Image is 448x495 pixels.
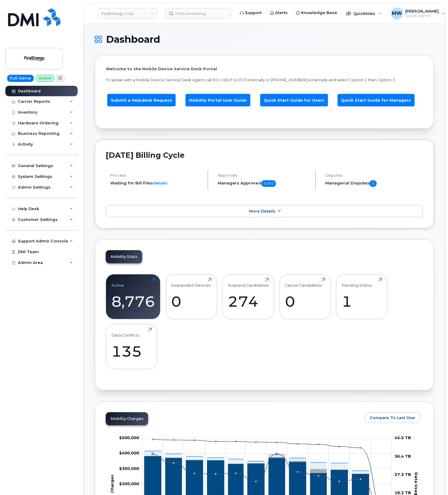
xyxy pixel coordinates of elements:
g: $0 [119,481,139,486]
a: Pending Status1 [342,278,382,316]
p: Welcome to the Mobile Device Service Desk Portal [106,66,423,72]
iframe: Messenger Launcher [422,469,444,491]
div: 8,776 [111,293,155,310]
div: Suspend Candidates [228,278,269,288]
a: details [153,181,168,185]
tspan: $200,000 [119,481,139,486]
tspan: 36.4 TB [395,454,411,459]
span: 0 of 0 [261,180,276,187]
a: Data Conflicts135 [111,328,152,366]
tspan: $400,000 [119,451,139,456]
h4: Disputes [325,173,423,178]
li: Waiting for Bill Files [110,180,202,186]
tspan: 27.3 TB [395,472,411,477]
div: 0 [285,293,325,310]
div: 0 [171,293,211,310]
a: Suspended Devices0 [171,278,211,316]
g: $0 [119,451,139,456]
p: To speak with a Mobile Device Service Desk Agent call 811-HELP (4357) internally or [PHONE_NUMBER... [106,77,423,83]
div: 135 [111,343,152,360]
a: Cancel Candidates0 [285,278,325,316]
h4: Approvals [218,173,310,178]
a: Quick Start Guide for Managers [337,94,415,107]
div: Data Conflicts [111,328,139,337]
span: More Details [249,209,275,213]
a: Submit a Helpdesk Request [107,94,176,107]
a: Quick Start Guide for Users [260,94,328,107]
span: 0 [369,180,377,187]
h2: [DATE] Billing Cycle [106,151,423,160]
span: Compare To Last Year [370,415,415,421]
tspan: $500,000 [119,435,139,440]
tspan: 45.5 TB [395,435,411,440]
h5: Managers Approved [218,180,310,187]
span: Dashboard [106,35,160,44]
h5: Managerial Disputes [325,180,423,187]
g: $0 [119,466,139,471]
div: Cancel Candidates [285,278,322,288]
div: Active [111,278,124,288]
div: 1 [342,293,382,310]
g: $0 [119,435,139,440]
div: 274 [228,293,269,310]
tspan: Charges [109,475,114,493]
button: Compare To Last Year [365,412,421,423]
tspan: $300,000 [119,466,139,471]
a: Mobility Portal User Guide [185,94,250,107]
a: Active8,776 [111,278,155,316]
a: Suspend Candidates274 [228,278,269,316]
h4: Process [110,173,202,178]
div: Pending Status [342,278,372,288]
div: Suspended Devices [171,278,211,288]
